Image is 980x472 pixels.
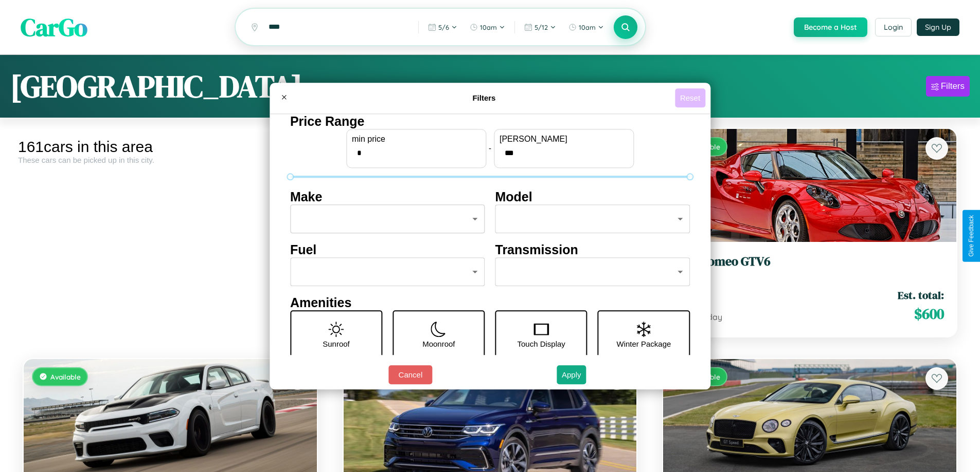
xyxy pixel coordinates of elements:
span: Available [50,372,81,381]
span: 5 / 6 [438,23,449,31]
button: Login [875,18,912,36]
h4: Price Range [290,114,690,129]
button: Become a Host [794,17,867,37]
span: 10am [579,23,596,31]
h4: Fuel [290,242,485,257]
span: Est. total: [898,288,944,303]
button: Sign Up [917,18,959,36]
h4: Amenities [290,295,690,310]
button: 5/12 [519,19,561,35]
button: Cancel [388,365,432,384]
div: Give Feedback [968,215,975,257]
span: CarGo [21,10,87,44]
label: min price [352,135,480,144]
button: Apply [557,365,586,384]
h3: Alfa Romeo GTV6 [675,254,944,269]
h4: Model [495,190,690,204]
a: Alfa Romeo GTV62023 [675,254,944,279]
p: Touch Display [517,337,565,351]
p: - [489,141,491,155]
div: These cars can be picked up in this city. [18,156,323,164]
span: 10am [480,23,497,31]
button: 10am [563,19,609,35]
h4: Make [290,190,485,204]
p: Winter Package [617,337,671,351]
h1: [GEOGRAPHIC_DATA] [10,65,302,107]
p: Moonroof [422,337,455,351]
div: Filters [941,81,965,91]
button: 10am [465,19,510,35]
p: Sunroof [323,337,350,351]
button: Reset [675,88,705,107]
h4: Filters [293,93,675,102]
span: $ 600 [914,304,944,324]
button: 5/6 [423,19,462,35]
span: / day [701,312,722,322]
button: Filters [926,76,970,97]
h4: Transmission [495,242,690,257]
span: 5 / 12 [534,23,548,31]
div: 161 cars in this area [18,138,323,156]
label: [PERSON_NAME] [500,135,628,144]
